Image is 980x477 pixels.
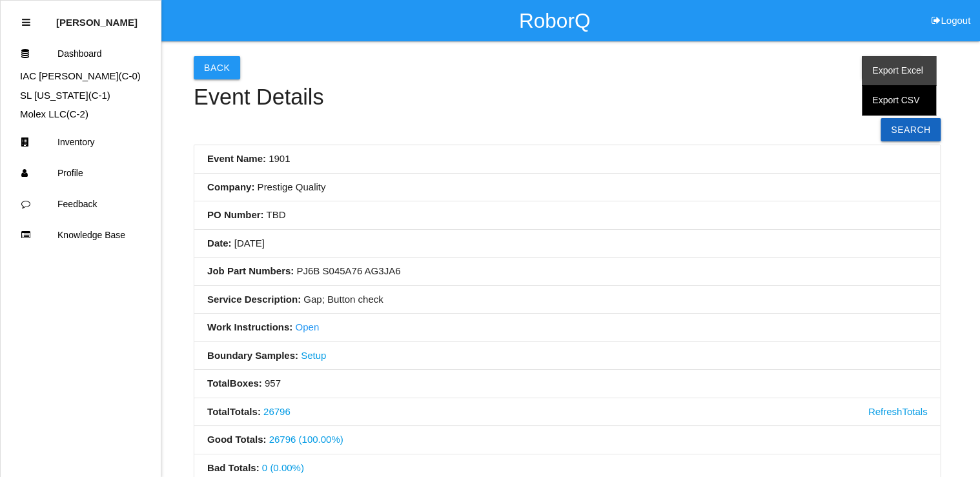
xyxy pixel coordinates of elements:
li: Prestige Quality [194,174,940,202]
b: PO Number: [207,209,264,220]
a: 26796 [263,406,291,417]
a: 0 (0.00%) [262,462,304,473]
li: PJ6B S045A76 AG3JA6 [194,258,940,286]
li: TBD [194,201,940,230]
a: Open [295,321,319,332]
b: Good Totals : [207,434,266,445]
div: IAC Alma's Dashboard [1,69,161,84]
button: Back [194,56,240,79]
li: Gap; Button check [194,286,940,314]
p: Thomas Sontag [56,7,138,28]
li: 1901 [194,145,940,174]
li: [DATE] [194,230,940,258]
h4: Event Details [194,85,941,110]
b: Event Name: [207,153,266,164]
a: IAC [PERSON_NAME](C-0) [20,70,141,81]
a: Profile [1,157,161,188]
b: Date: [207,238,232,249]
b: Company: [207,181,254,192]
a: SL [US_STATE](C-1) [20,90,110,101]
div: SL Tennessee's Dashboard [1,88,161,103]
b: Total Totals : [207,406,261,417]
a: Knowledge Base [1,219,161,250]
a: Molex LLC(C-2) [20,108,88,119]
a: Export Excel [862,56,936,86]
a: Search [881,118,941,141]
div: Molex LLC's Dashboard [1,107,161,122]
b: Boundary Samples: [207,350,298,361]
a: Refresh Totals [868,405,928,420]
a: Feedback [1,188,161,219]
a: Inventory [1,127,161,157]
a: Export CSV [862,86,936,116]
b: Service Description: [207,294,301,305]
b: Job Part Numbers: [207,265,294,276]
b: Bad Totals : [207,462,260,473]
a: 26796 (100.00%) [269,434,343,445]
b: Total Boxes : [207,378,262,389]
li: 957 [194,370,940,398]
a: Dashboard [1,38,161,69]
b: Work Instructions: [207,321,292,332]
div: Close [22,7,30,38]
a: Setup [301,350,326,361]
